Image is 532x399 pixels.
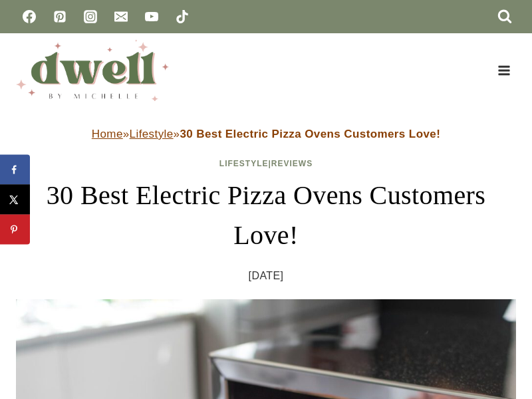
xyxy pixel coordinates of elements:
a: Reviews [271,159,313,168]
span: » » [92,128,440,140]
a: TikTok [169,3,196,30]
a: Instagram [77,3,104,30]
a: YouTube [138,3,165,30]
img: DWELL by michelle [16,40,169,101]
h1: 30 Best Electric Pizza Ovens Customers Love! [16,176,516,255]
a: Facebook [16,3,43,30]
a: Lifestyle [219,159,269,168]
time: [DATE] [249,266,284,286]
button: View Search Form [493,5,516,28]
a: Pinterest [47,3,73,30]
strong: 30 Best Electric Pizza Ovens Customers Love! [180,128,440,140]
span: | [219,159,313,168]
a: Email [108,3,134,30]
button: Open menu [491,60,516,80]
a: Home [92,128,123,140]
a: Lifestyle [130,128,174,140]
